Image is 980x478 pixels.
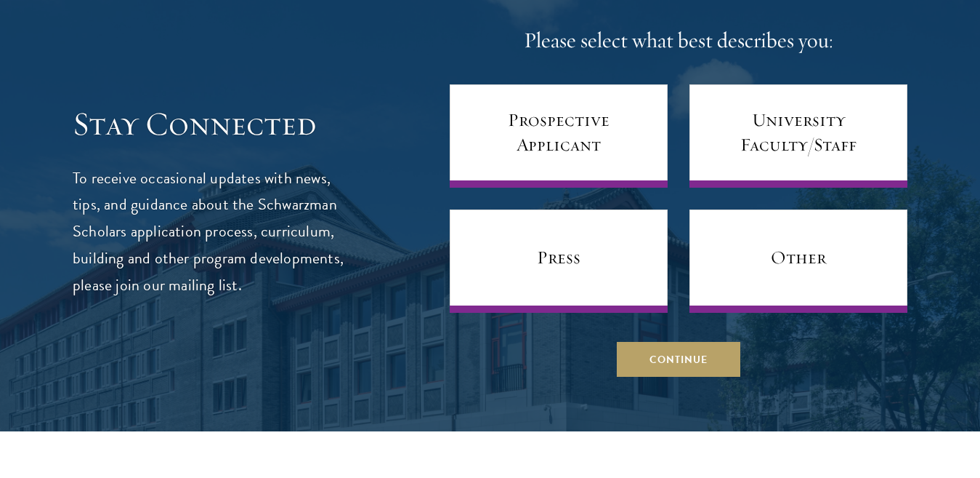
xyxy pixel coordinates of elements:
[450,210,668,313] a: Press
[689,84,907,188] a: University Faculty/Staff
[450,26,907,55] h4: Please select what best describes you:
[450,84,668,188] a: Prospective Applicant
[73,165,345,300] p: To receive occasional updates with news, tips, and guidance about the Schwarzman Scholars applica...
[689,210,907,313] a: Other
[617,342,740,377] button: Continue
[73,104,345,145] h3: Stay Connected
